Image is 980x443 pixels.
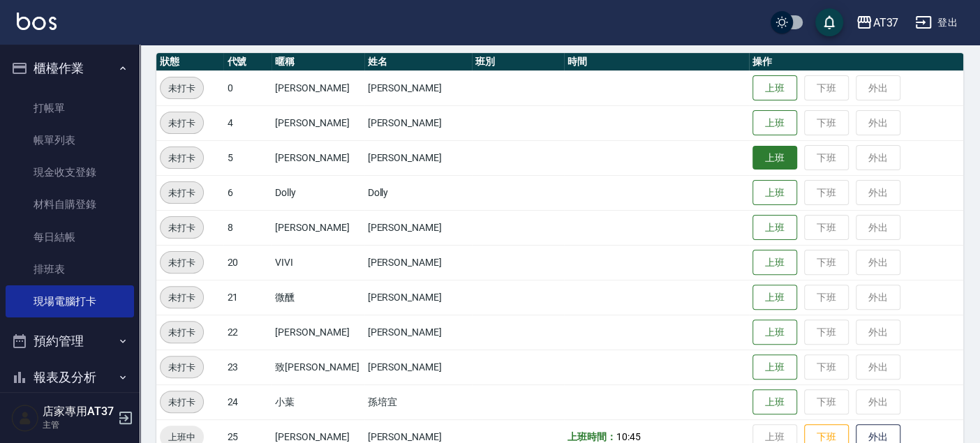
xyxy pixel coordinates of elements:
a: 現金收支登錄 [6,156,134,188]
span: 10:45 [616,431,641,442]
button: 櫃檯作業 [6,50,134,87]
h5: 店家專用AT37 [43,405,114,419]
button: 上班 [752,215,797,241]
td: 0 [223,70,272,105]
td: [PERSON_NAME] [364,140,472,175]
button: 報表及分析 [6,359,134,396]
a: 排班表 [6,253,134,285]
td: [PERSON_NAME] [364,245,472,280]
button: save [815,8,843,36]
a: 材料自購登錄 [6,188,134,220]
button: 上班 [752,354,797,380]
td: 20 [223,245,272,280]
a: 帳單列表 [6,124,134,156]
td: [PERSON_NAME] [364,350,472,384]
img: Person [11,404,39,432]
td: 致[PERSON_NAME] [272,350,364,384]
td: 4 [223,105,272,140]
td: Dolly [272,175,364,210]
button: 上班 [752,180,797,206]
a: 每日結帳 [6,221,134,253]
td: Dolly [364,175,472,210]
img: Logo [17,13,57,30]
th: 操作 [749,53,963,71]
th: 姓名 [364,53,472,71]
button: 上班 [752,110,797,136]
td: 6 [223,175,272,210]
td: [PERSON_NAME] [272,105,364,140]
b: 上班時間： [567,431,616,442]
span: 未打卡 [161,81,203,96]
a: 現場電腦打卡 [6,285,134,317]
button: 上班 [752,146,797,170]
span: 未打卡 [161,325,203,340]
div: AT37 [873,14,898,31]
span: 未打卡 [161,255,203,270]
span: 未打卡 [161,290,203,305]
td: 5 [223,140,272,175]
button: 登出 [910,10,963,36]
th: 暱稱 [272,53,364,71]
button: 上班 [752,285,797,310]
a: 打帳單 [6,92,134,124]
button: 上班 [752,75,797,101]
button: 預約管理 [6,323,134,359]
p: 主管 [43,419,114,431]
th: 代號 [223,53,272,71]
td: [PERSON_NAME] [272,140,364,175]
td: 8 [223,210,272,245]
td: [PERSON_NAME] [364,315,472,350]
th: 班別 [472,53,564,71]
td: [PERSON_NAME] [364,70,472,105]
td: [PERSON_NAME] [272,210,364,245]
td: [PERSON_NAME] [364,210,472,245]
button: 上班 [752,320,797,345]
td: [PERSON_NAME] [272,70,364,105]
td: [PERSON_NAME] [272,315,364,350]
th: 時間 [564,53,749,71]
td: [PERSON_NAME] [364,105,472,140]
td: 小葉 [272,384,364,419]
td: VIVI [272,245,364,280]
td: 22 [223,315,272,350]
span: 未打卡 [161,151,203,165]
span: 未打卡 [161,220,203,235]
span: 未打卡 [161,186,203,200]
button: 上班 [752,250,797,276]
span: 未打卡 [161,360,203,375]
td: 21 [223,280,272,315]
button: AT37 [850,8,904,37]
td: 孫培宜 [364,384,472,419]
span: 未打卡 [161,395,203,410]
td: [PERSON_NAME] [364,280,472,315]
span: 未打卡 [161,116,203,130]
th: 狀態 [156,53,223,71]
td: 24 [223,384,272,419]
td: 微醺 [272,280,364,315]
td: 23 [223,350,272,384]
button: 上班 [752,389,797,415]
